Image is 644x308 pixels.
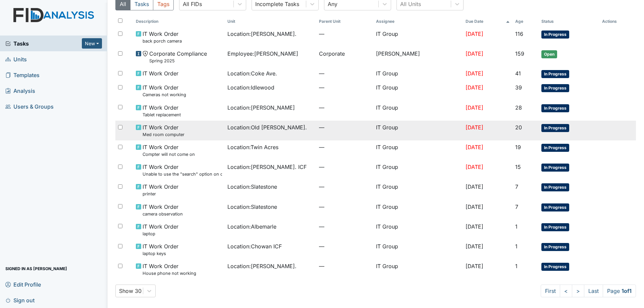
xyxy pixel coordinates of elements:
[227,30,297,38] span: Location : [PERSON_NAME].
[541,70,569,78] span: In Progress
[143,203,183,217] span: IT Work Order camera observation
[541,183,569,191] span: In Progress
[515,124,522,131] span: 20
[466,164,483,170] span: [DATE]
[541,223,569,231] span: In Progress
[319,83,370,91] span: —
[227,83,274,91] span: Location : Idlewood
[515,223,518,230] span: 1
[603,285,636,297] span: Page
[5,263,67,274] span: Signed in as [PERSON_NAME]
[541,104,569,112] span: In Progress
[5,101,54,112] span: Users & Groups
[319,50,345,58] span: Corporate
[466,183,483,190] span: [DATE]
[227,69,277,77] span: Location : Coke Ave.
[373,240,463,259] td: IT Group
[373,140,463,160] td: IT Group
[143,270,196,276] small: House phone not working
[5,70,40,80] span: Templates
[319,262,370,270] span: —
[541,50,557,58] span: Open
[541,263,569,271] span: In Progress
[227,50,298,58] span: Employee : [PERSON_NAME]
[466,50,483,57] span: [DATE]
[541,124,569,132] span: In Progress
[515,263,518,269] span: 1
[515,243,518,250] span: 1
[143,242,178,257] span: IT Work Order laptop keys
[319,242,370,250] span: —
[143,104,181,118] span: IT Work Order Tablet replacement
[584,285,603,297] a: Last
[373,180,463,200] td: IT Group
[143,183,178,197] span: IT Work Order printer
[143,69,178,77] span: IT Work Order
[143,38,182,44] small: back porch camera
[466,124,483,131] span: [DATE]
[515,104,522,111] span: 28
[149,50,207,64] span: Corporate Compliance Spring 2025
[463,16,513,27] th: Toggle SortBy
[541,30,569,39] span: In Progress
[143,123,184,138] span: IT Work Order Med room computer
[119,287,142,295] div: Show 30
[466,243,483,250] span: [DATE]
[316,16,373,27] th: Toggle SortBy
[143,171,222,177] small: Unable to use the "search" option on cameras.
[539,16,599,27] th: Toggle SortBy
[319,163,370,171] span: —
[143,250,178,257] small: laptop keys
[143,30,182,44] span: IT Work Order back porch camera
[541,164,569,172] span: In Progress
[319,123,370,131] span: —
[143,262,196,276] span: IT Work Order House phone not working
[227,143,278,151] span: Location : Twin Acres
[541,285,560,297] a: First
[143,131,184,138] small: Med room computer
[515,164,521,170] span: 15
[143,91,186,98] small: Cameras not working
[373,259,463,279] td: IT Group
[515,70,521,77] span: 41
[373,27,463,47] td: IT Group
[466,104,483,111] span: [DATE]
[515,50,524,57] span: 159
[373,121,463,140] td: IT Group
[143,112,181,118] small: Tablet replacement
[227,223,276,231] span: Location : Albemarle
[5,295,35,305] span: Sign out
[82,38,102,49] button: New
[373,81,463,101] td: IT Group
[143,231,178,237] small: laptop
[560,285,572,297] a: <
[599,16,633,27] th: Actions
[541,144,569,152] span: In Progress
[466,263,483,269] span: [DATE]
[227,163,307,171] span: Location : [PERSON_NAME]. ICF
[143,143,195,158] span: IT Work Order Compter will not come on
[466,30,483,37] span: [DATE]
[319,104,370,112] span: —
[5,54,27,64] span: Units
[515,183,518,190] span: 7
[319,69,370,77] span: —
[373,220,463,240] td: IT Group
[541,203,569,211] span: In Progress
[149,58,207,64] small: Spring 2025
[515,203,518,210] span: 7
[373,47,463,67] td: [PERSON_NAME]
[541,285,636,297] nav: task-pagination
[227,242,282,250] span: Location : Chowan ICF
[373,160,463,180] td: IT Group
[541,84,569,92] span: In Progress
[319,203,370,211] span: —
[373,67,463,81] td: IT Group
[541,243,569,251] span: In Progress
[466,144,483,150] span: [DATE]
[515,144,521,150] span: 19
[5,40,82,48] a: Tasks
[466,70,483,77] span: [DATE]
[319,30,370,38] span: —
[373,200,463,220] td: IT Group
